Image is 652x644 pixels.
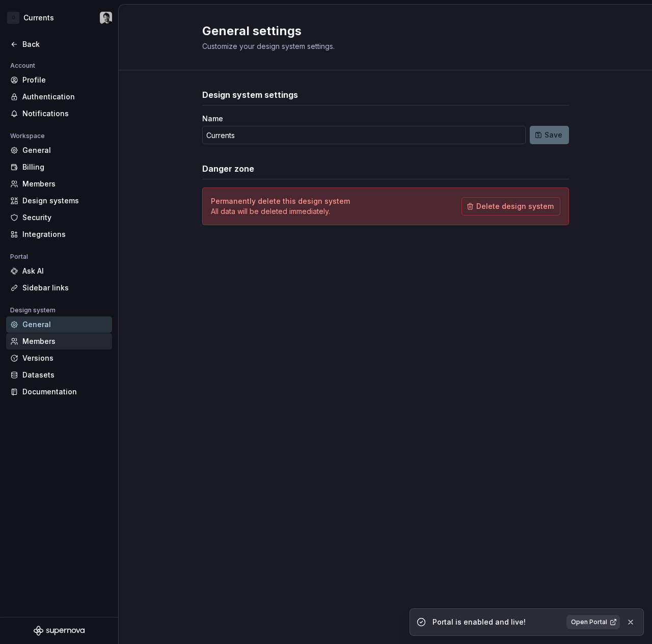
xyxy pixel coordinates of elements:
button: GCurrentsTiziano Erlichman [2,7,116,29]
span: Customize your design system settings. [202,42,335,50]
div: Portal [6,251,32,263]
div: Profile [22,75,108,85]
div: Members [22,336,108,346]
a: Design systems [6,193,112,209]
a: Documentation [6,384,112,400]
h3: Danger zone [202,163,254,175]
div: Integrations [22,229,108,239]
span: Open Portal [571,618,607,626]
button: Delete design system [461,197,560,216]
a: Sidebar links [6,280,112,296]
a: Billing [6,159,112,175]
div: Versions [22,353,108,363]
div: General [22,145,108,155]
div: Back [22,39,108,49]
div: Authentication [22,92,108,102]
div: Workspace [6,130,49,142]
h2: General settings [202,23,557,39]
div: Documentation [22,387,108,397]
div: Portal is enabled and live! [432,617,560,627]
div: Sidebar links [22,283,108,293]
a: Security [6,209,112,226]
a: Back [6,36,112,52]
a: Versions [6,350,112,366]
div: G [7,12,19,24]
h3: Design system settings [202,89,298,101]
a: General [6,316,112,333]
div: General [22,319,108,330]
div: Datasets [22,370,108,380]
div: Security [22,212,108,223]
div: Members [22,179,108,189]
div: Billing [22,162,108,172]
div: Account [6,60,39,72]
div: Ask AI [22,266,108,276]
div: Currents [23,13,54,23]
h4: Permanently delete this design system [211,196,350,206]
label: Name [202,114,223,124]
a: Members [6,176,112,192]
a: Datasets [6,367,112,383]
div: Notifications [22,109,108,119]
img: Tiziano Erlichman [100,12,112,24]
a: Authentication [6,89,112,105]
a: Notifications [6,105,112,122]
div: Design system [6,304,60,316]
svg: Supernova Logo [34,626,85,636]
a: Open Portal [566,615,620,629]
div: Design systems [22,196,108,206]
p: All data will be deleted immediately. [211,206,350,217]
span: Delete design system [476,201,554,211]
a: Integrations [6,226,112,243]
a: Members [6,333,112,350]
a: Profile [6,72,112,88]
a: Ask AI [6,263,112,279]
a: General [6,142,112,158]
